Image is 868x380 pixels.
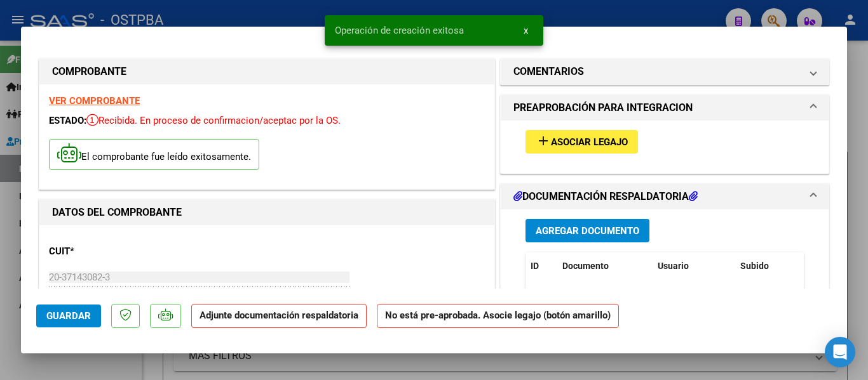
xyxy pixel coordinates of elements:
[49,95,140,107] a: VER COMPROBANTE
[86,115,341,126] span: Recibida. En proceso de confirmacion/aceptac por la OS.
[562,261,609,271] span: Documento
[501,95,829,121] mat-expansion-panel-header: PREAPROBACIÓN PARA INTEGRACION
[531,261,539,271] span: ID
[536,225,639,237] span: Agregar Documento
[526,219,649,242] button: Agregar Documento
[513,19,538,42] button: x
[200,310,358,321] strong: Adjunte documentación respaldatoria
[740,261,769,271] span: Subido
[653,252,735,280] datatable-header-cell: Usuario
[513,64,584,79] h1: COMENTARIOS
[49,115,86,126] span: ESTADO:
[501,121,829,173] div: PREAPROBACIÓN PARA INTEGRACION
[524,25,528,36] span: x
[501,59,829,84] mat-expansion-panel-header: COMENTARIOS
[513,189,698,204] h1: DOCUMENTACIÓN RESPALDATORIA
[46,310,91,322] span: Guardar
[501,184,829,209] mat-expansion-panel-header: DOCUMENTACIÓN RESPALDATORIA
[735,252,799,280] datatable-header-cell: Subido
[825,337,855,367] div: Open Intercom Messenger
[52,65,126,77] strong: COMPROBANTE
[49,139,259,170] p: El comprobante fue leído exitosamente.
[536,133,551,148] mat-icon: add
[36,305,101,327] button: Guardar
[335,24,464,37] span: Operación de creación exitosa
[799,252,862,280] datatable-header-cell: Acción
[658,261,689,271] span: Usuario
[49,244,180,259] p: CUIT
[52,206,182,218] strong: DATOS DEL COMPROBANTE
[526,252,557,280] datatable-header-cell: ID
[513,100,693,115] h1: PREAPROBACIÓN PARA INTEGRACION
[377,304,619,329] strong: No está pre-aprobada. Asocie legajo (botón amarillo)
[551,136,628,148] span: Asociar Legajo
[557,252,653,280] datatable-header-cell: Documento
[526,130,638,154] button: Asociar Legajo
